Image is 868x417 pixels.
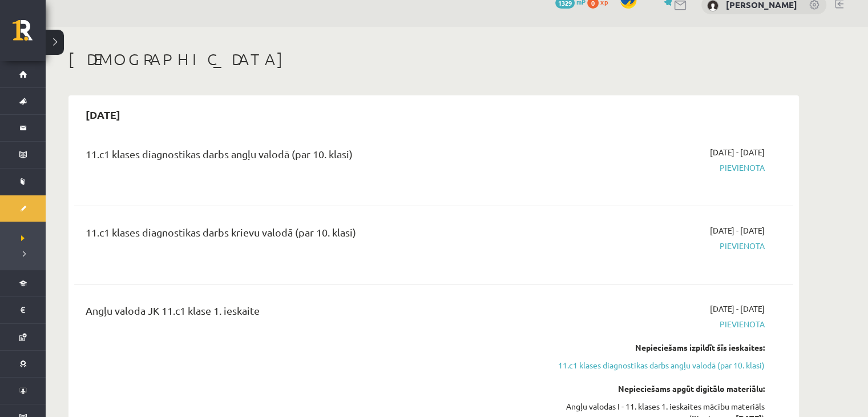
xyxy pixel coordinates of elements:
[86,303,532,324] div: Angļu valoda JK 11.c1 klase 1. ieskaite
[74,101,132,128] h2: [DATE]
[710,224,765,236] span: [DATE] - [DATE]
[86,224,532,246] div: 11.c1 klases diagnostikas darbs krievu valodā (par 10. klasi)
[550,318,765,330] span: Pievienota
[86,146,532,167] div: 11.c1 klases diagnostikas darbs angļu valodā (par 10. klasi)
[550,383,765,395] div: Nepieciešams apgūt digitālo materiālu:
[710,303,765,315] span: [DATE] - [DATE]
[550,342,765,354] div: Nepieciešams izpildīt šīs ieskaites:
[68,50,799,69] h1: [DEMOGRAPHIC_DATA]
[710,146,765,158] span: [DATE] - [DATE]
[13,20,46,49] a: Rīgas 1. Tālmācības vidusskola
[550,240,765,252] span: Pievienota
[550,359,765,371] a: 11.c1 klases diagnostikas darbs angļu valodā (par 10. klasi)
[550,162,765,174] span: Pievienota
